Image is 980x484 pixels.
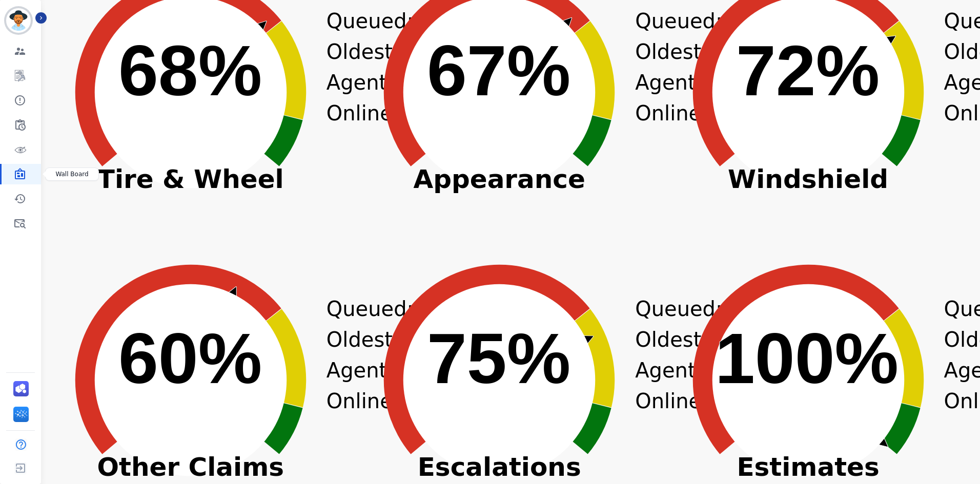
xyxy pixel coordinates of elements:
text: 60% [118,318,262,398]
text: 68% [118,30,262,111]
text: 72% [736,30,880,111]
span: Other Claims [50,462,332,472]
text: 67% [427,30,570,111]
span: Escalations [358,462,640,472]
text: 75% [427,318,570,398]
span: Estimates [667,462,949,472]
span: Windshield [667,174,949,184]
span: Appearance [358,174,640,184]
img: Bordered avatar [6,8,31,33]
text: 100% [715,318,899,398]
span: Tire & Wheel [50,174,332,184]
